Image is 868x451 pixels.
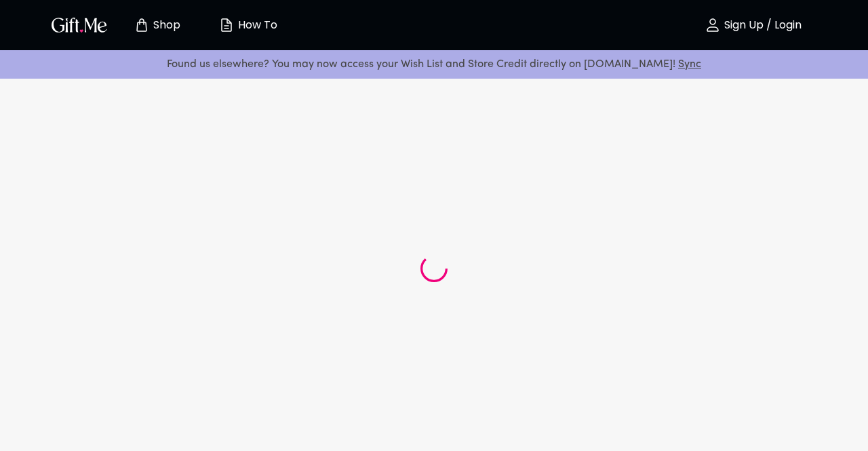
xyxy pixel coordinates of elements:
a: Sync [678,59,701,70]
button: Sign Up / Login [685,3,821,47]
p: How To [235,20,277,31]
img: GiftMe Logo [49,15,110,35]
button: Store page [119,3,194,47]
p: Sign Up / Login [721,20,802,31]
p: Found us elsewhere? You may now access your Wish List and Store Credit directly on [DOMAIN_NAME]! [11,56,857,73]
p: Shop [150,20,180,31]
img: how-to.svg [218,17,235,33]
button: How To [210,3,285,47]
button: GiftMe Logo [47,17,111,33]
